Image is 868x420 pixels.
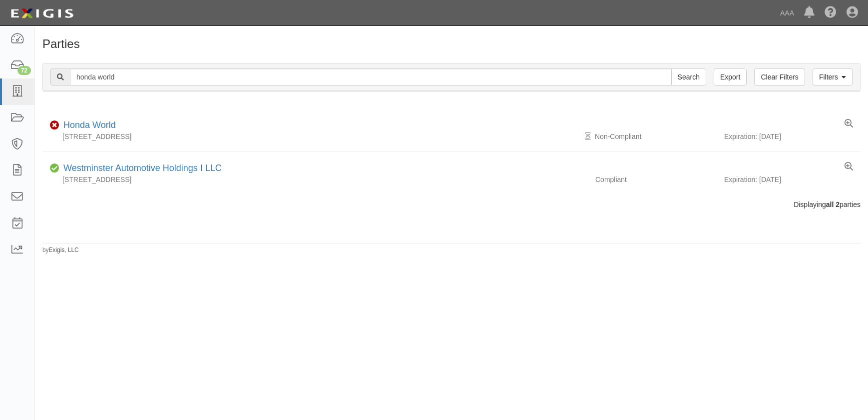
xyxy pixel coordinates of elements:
a: AAA [775,3,799,23]
a: Filters [813,68,853,85]
small: by [42,246,79,254]
i: Pending Review [585,133,591,140]
div: [STREET_ADDRESS] [42,174,588,184]
a: View results summary [845,119,853,129]
div: Expiration: [DATE] [724,174,861,184]
input: Search [70,68,672,85]
a: Honda World [63,120,116,130]
a: Export [714,68,747,85]
a: Clear Filters [754,68,805,85]
b: all 2 [826,200,840,208]
div: 72 [17,66,31,75]
a: View results summary [845,162,853,172]
div: [STREET_ADDRESS] [42,131,588,141]
i: Help Center - Complianz [825,7,837,19]
div: Compliant [588,174,724,184]
input: Search [671,68,706,85]
h1: Parties [42,37,861,50]
div: Non-Compliant [588,131,724,141]
i: Non-Compliant [50,122,59,129]
div: Westminster Automotive Holdings I LLC [59,162,222,175]
a: Westminster Automotive Holdings I LLC [63,163,222,173]
div: Expiration: [DATE] [724,131,861,141]
div: Displaying parties [35,199,868,209]
img: logo-5460c22ac91f19d4615b14bd174203de0afe785f0fc80cf4dbbc73dc1793850b.png [7,4,76,22]
div: Honda World [59,119,116,132]
a: Exigis, LLC [49,246,79,253]
i: Compliant [50,165,59,172]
